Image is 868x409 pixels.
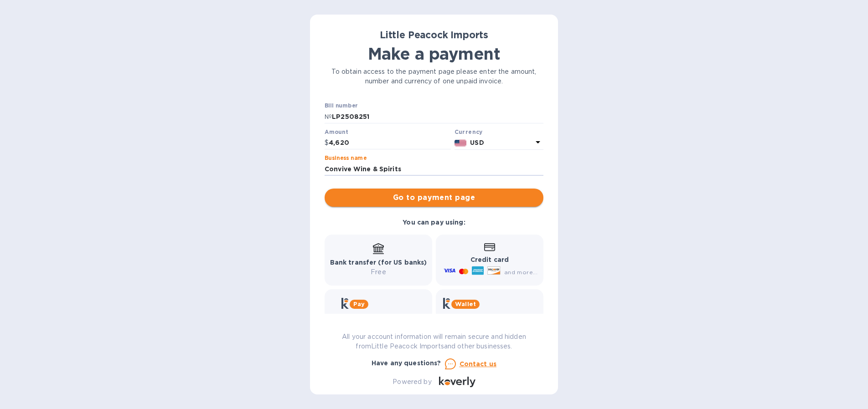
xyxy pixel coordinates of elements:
[455,128,483,135] b: Currency
[460,360,497,368] u: Contact us
[403,219,465,226] b: You can pay using:
[372,359,441,367] b: Have any questions?
[325,162,543,176] input: Enter business name
[332,192,536,203] span: Go to payment page
[325,129,348,135] label: Amount
[330,267,427,277] p: Free
[470,256,509,263] b: Credit card
[341,313,416,321] b: Get more time to pay
[325,189,543,207] button: Go to payment page
[504,269,537,276] span: and more...
[325,44,543,63] h1: Make a payment
[443,313,536,321] b: Instant transfers via Wallet
[455,140,467,146] img: USD
[325,103,357,109] label: Bill number
[353,301,365,307] b: Pay
[325,156,367,161] label: Business name
[380,29,488,41] b: Little Peacock Imports
[330,259,427,266] b: Bank transfer (for US banks)
[329,136,451,150] input: 0.00
[332,110,543,123] input: Enter bill number
[325,112,332,122] p: №
[325,332,543,351] p: All your account information will remain secure and hidden from Little Peacock Imports and other ...
[470,139,484,146] b: USD
[325,138,329,148] p: $
[455,301,476,307] b: Wallet
[325,67,543,86] p: To obtain access to the payment page please enter the amount, number and currency of one unpaid i...
[393,377,431,387] p: Powered by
